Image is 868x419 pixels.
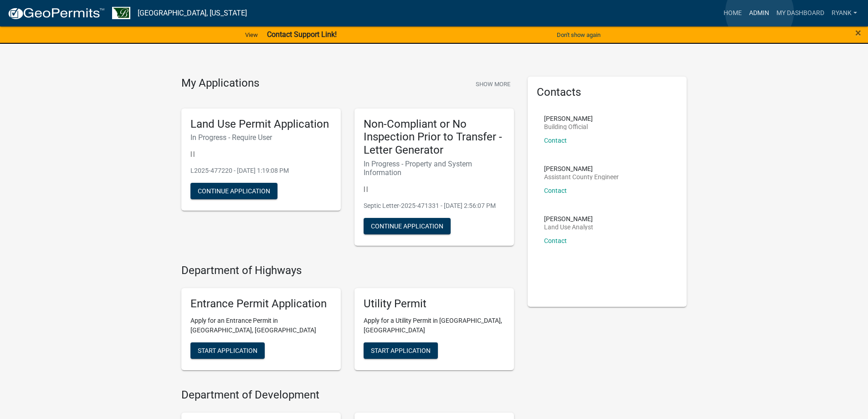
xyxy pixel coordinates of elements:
a: Contact [544,237,567,244]
p: Assistant County Engineer [544,174,619,180]
p: [PERSON_NAME] [544,216,593,222]
strong: Contact Support Link! [267,30,337,39]
a: RyanK [828,5,861,22]
p: Building Official [544,124,593,130]
p: Land Use Analyst [544,224,593,230]
img: Benton County, Minnesota [112,7,130,19]
p: Apply for an Entrance Permit in [GEOGRAPHIC_DATA], [GEOGRAPHIC_DATA] [190,316,332,335]
button: Continue Application [364,218,451,234]
span: Start Application [371,347,431,354]
p: | | [190,149,332,159]
h5: Land Use Permit Application [190,118,332,131]
p: [PERSON_NAME] [544,115,593,122]
a: View [241,27,262,42]
a: [GEOGRAPHIC_DATA], [US_STATE] [138,5,247,21]
h6: In Progress - Property and System Information [364,160,505,177]
button: Start Application [190,342,265,359]
a: Home [720,5,745,22]
span: Start Application [198,347,257,354]
button: Close [855,27,861,38]
a: Contact [544,137,567,144]
p: Apply for a Utility Permit in [GEOGRAPHIC_DATA], [GEOGRAPHIC_DATA] [364,316,505,335]
p: [PERSON_NAME] [544,166,619,172]
h6: In Progress - Require User [190,133,332,142]
a: Admin [745,5,773,22]
button: Show More [472,77,514,92]
a: My Dashboard [773,5,828,22]
p: | | [364,184,505,194]
h5: Contacts [537,86,678,99]
p: Septic Letter-2025-471331 - [DATE] 2:56:07 PM [364,201,505,211]
h4: Department of Development [181,388,514,402]
a: Contact [544,187,567,194]
h4: Department of Highways [181,264,514,277]
h4: My Applications [181,77,259,90]
button: Don't show again [553,27,604,42]
button: Start Application [364,342,438,359]
p: L2025-477220 - [DATE] 1:19:08 PM [190,166,332,176]
h5: Non-Compliant or No Inspection Prior to Transfer - Letter Generator [364,118,505,157]
button: Continue Application [190,183,277,199]
h5: Entrance Permit Application [190,297,332,310]
h5: Utility Permit [364,297,505,310]
span: × [855,26,861,39]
